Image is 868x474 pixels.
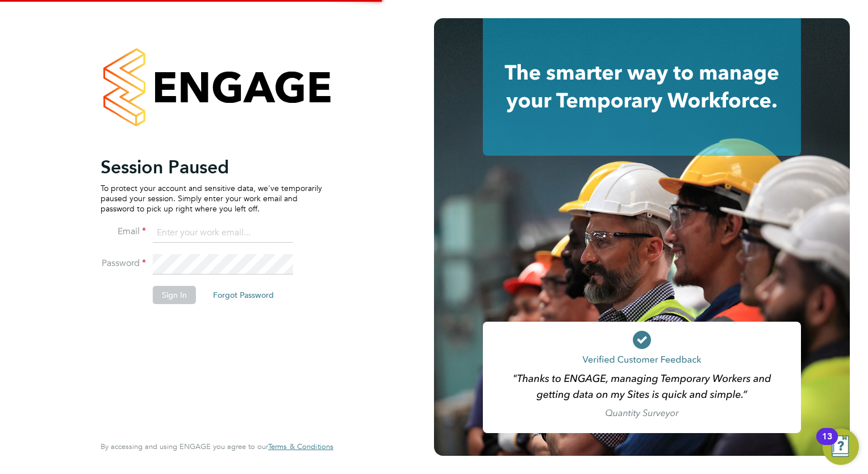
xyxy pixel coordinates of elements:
a: Terms & Conditions [268,442,333,451]
button: Open Resource Center, 13 new notifications [823,429,859,465]
input: Enter your work email... [153,223,293,243]
button: Sign In [153,286,196,304]
span: By accessing and using ENGAGE you agree to our [101,442,333,451]
h2: Session Paused [101,156,322,178]
label: Password [101,257,146,269]
div: 13 [822,436,832,451]
button: Forgot Password [204,286,283,304]
p: To protect your account and sensitive data, we've temporarily paused your session. Simply enter y... [101,183,322,214]
label: Email [101,226,146,238]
